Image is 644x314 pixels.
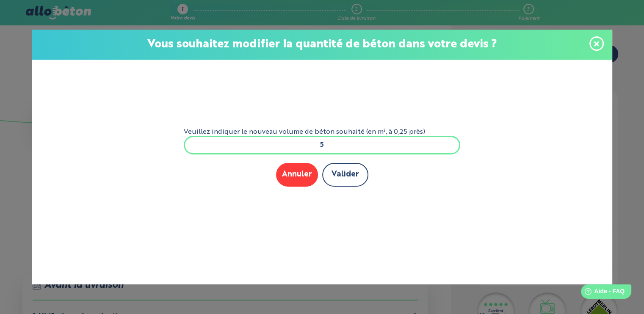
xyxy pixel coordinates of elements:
[40,38,604,51] p: Vous souhaitez modifier la quantité de béton dans votre devis ?
[569,281,635,305] iframe: Help widget launcher
[322,163,368,186] button: Valider
[184,136,461,154] input: xxx
[184,128,461,136] label: Veuillez indiquer le nouveau volume de béton souhaité (en m³, à 0,25 près)
[276,163,318,186] button: Annuler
